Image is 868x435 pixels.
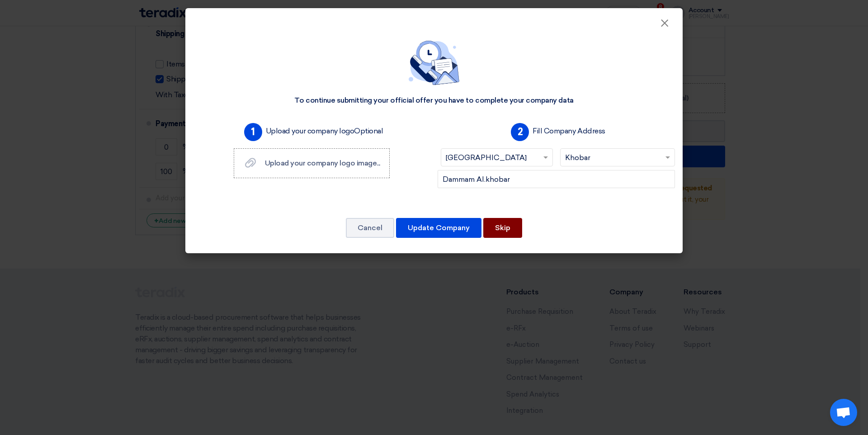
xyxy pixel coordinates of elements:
span: Upload your company logo image... [265,159,380,167]
button: Skip [483,218,522,238]
input: Add company main address [438,170,675,188]
img: empty_state_contact.svg [409,41,459,85]
label: Fill Company Address [533,126,605,137]
label: Upload your company logo [266,126,383,137]
span: × [660,16,669,34]
a: Open chat [830,399,857,426]
span: 2 [511,123,529,141]
button: Update Company [396,218,481,238]
div: To continue submitting your official offer you have to complete your company data [294,96,573,105]
button: Close [653,14,676,33]
button: Cancel [346,218,394,238]
span: 1 [244,123,262,141]
span: Optional [354,127,383,135]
